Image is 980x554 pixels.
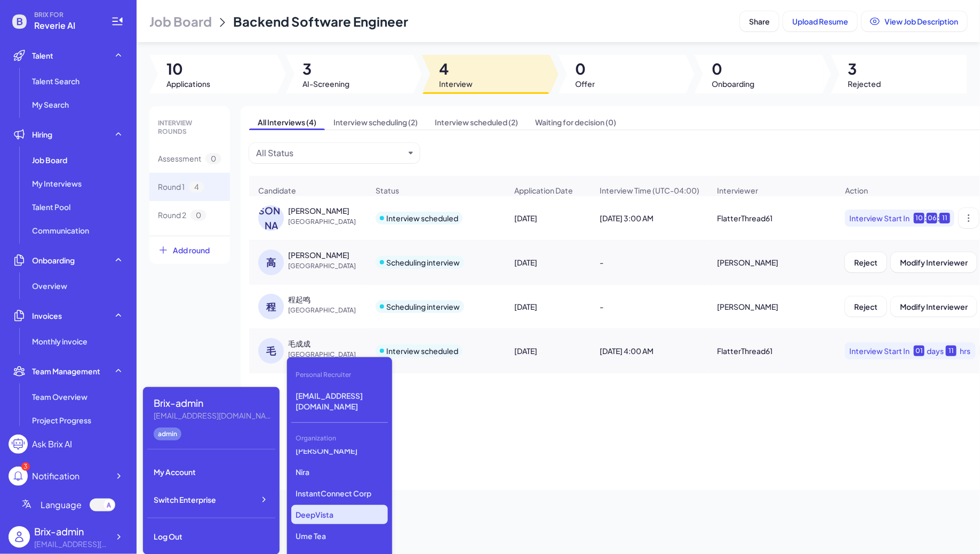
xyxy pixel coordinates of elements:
span: Talent [32,50,53,61]
button: Add round [149,236,230,264]
div: All Status [256,147,293,159]
div: Notification [32,470,79,483]
span: Round 2 [158,210,186,221]
div: 高梦晗 [288,250,349,260]
span: Interview scheduling (2) [325,115,426,130]
div: : [925,213,927,223]
button: Reject [845,296,887,317]
div: Scheduling interview [386,301,460,312]
button: Upload Resume [783,11,857,31]
div: 程 [258,294,284,319]
div: [DATE] 4:00 AM [591,336,707,366]
div: [DATE] [506,247,590,277]
div: - [591,247,707,277]
span: [GEOGRAPHIC_DATA] [288,349,368,360]
span: Interview Start In [849,213,910,223]
span: Application Date [514,185,573,196]
span: [GEOGRAPHIC_DATA] [288,305,368,316]
img: user_logo.png [9,526,30,548]
button: View Job Description [862,11,967,31]
div: 01 [914,346,925,356]
span: Monthly invoice [32,336,87,347]
div: 程起鸣 [288,294,310,304]
span: 3 [848,59,881,78]
span: 4 [439,59,473,78]
div: flora@joinbrix.com [34,539,109,550]
span: Reverie AI [34,19,98,32]
span: Interview Start In [849,346,910,356]
span: 4 [189,181,204,192]
div: Scheduling interview [386,257,460,268]
div: 11 [939,213,950,223]
button: All Status [256,147,404,159]
span: Modify Interviewer [900,302,968,311]
span: Rejected [848,78,881,89]
span: Project Progress [32,415,91,425]
div: 毛成成 [288,338,310,349]
p: [EMAIL_ADDRESS][DOMAIN_NAME] [291,386,388,416]
span: All Interviews (4) [249,115,325,130]
div: 06 [927,213,937,223]
span: 0 [190,210,206,221]
span: Team Management [32,366,100,376]
div: 3 [21,462,30,471]
span: 0 [712,59,754,78]
span: Onboarding [32,255,75,266]
span: Status [376,185,399,196]
div: [PERSON_NAME] [258,205,284,231]
div: [DATE] [506,336,590,366]
span: Hiring [32,129,52,140]
span: Interview [439,78,473,89]
button: Modify Interviewer [891,252,977,272]
div: 11 [946,346,957,356]
span: Offer [576,78,595,89]
span: Add round [173,245,210,255]
span: [GEOGRAPHIC_DATA] [288,261,368,271]
span: Job Board [32,155,67,165]
span: View Job Description [885,17,958,26]
span: 0 [205,153,221,164]
span: Candidate [258,185,296,196]
div: [DATE] [506,203,590,233]
div: INTERVIEW ROUNDS [149,110,230,144]
div: [PERSON_NAME] [708,247,835,277]
span: 3 [303,59,350,78]
p: DeepVista [291,505,388,524]
span: My Interviews [32,178,82,189]
div: 毛 [258,338,284,364]
div: Personal Recruiter [291,366,388,384]
div: Log Out [147,525,275,548]
span: Interview Time (UTC-04:00) [600,185,699,196]
span: Job Board [149,13,212,30]
span: Interview scheduled (2) [426,115,527,130]
span: Reject [854,302,878,311]
button: Modify Interviewer [891,296,977,317]
span: Team Overview [32,391,87,402]
span: Upload Resume [792,17,848,26]
span: 0 [576,59,595,78]
div: 李少林 [288,205,349,216]
span: Onboarding [712,78,754,89]
span: Language [41,499,82,511]
div: 高 [258,250,284,275]
div: Brix-admin [154,396,271,410]
div: FlatterThread61 [708,203,835,233]
span: Interviewer [717,185,758,196]
div: [DATE] 3:00 AM [591,203,707,233]
div: admin [154,428,181,440]
span: Action [845,185,868,196]
span: Waiting for decision (0) [527,115,625,130]
span: Share [749,17,770,26]
div: 10 [914,213,925,223]
button: Share [740,11,779,31]
span: Invoices [32,310,62,321]
span: AI-Screening [303,78,350,89]
span: [GEOGRAPHIC_DATA] [288,216,368,227]
div: Ask Brix AI [32,438,72,451]
div: [PERSON_NAME] [708,292,835,322]
div: : [937,213,939,223]
span: My Search [32,99,69,110]
div: Interview scheduled [386,213,458,223]
div: hrs [959,346,971,356]
span: Assessment [158,153,201,164]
